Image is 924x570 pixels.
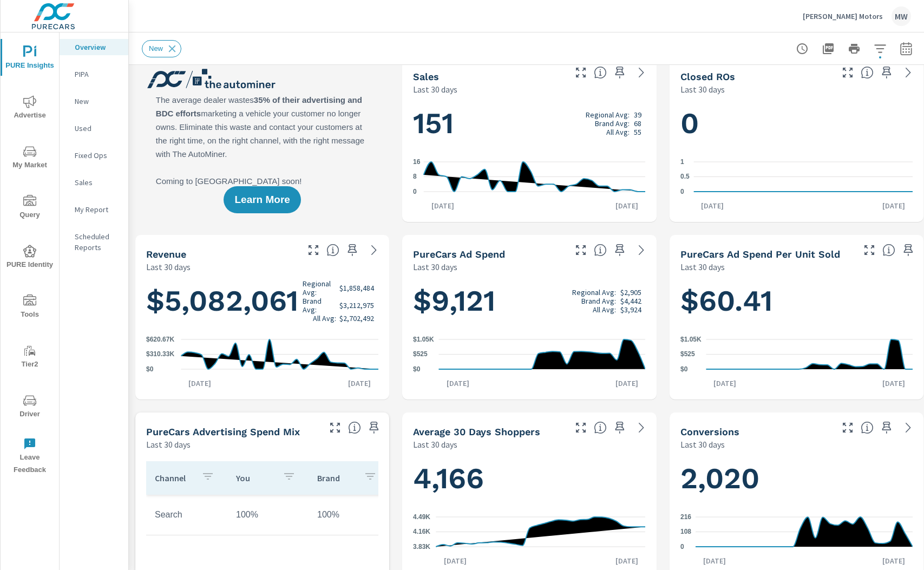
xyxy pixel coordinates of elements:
div: Overview [60,39,128,55]
p: Fixed Ops [75,150,120,161]
div: Scheduled Reports [60,228,128,255]
span: Save this to your personalized report [878,64,895,81]
span: A rolling 30 day total of daily Shoppers on the dealership website, averaged over the selected da... [594,421,607,434]
p: You [236,473,274,483]
span: PURE Insights [4,45,56,72]
p: [DATE] [436,555,474,566]
p: My Report [75,204,120,215]
text: $310.33K [146,351,174,358]
p: Brand Avg: [303,297,336,314]
div: MW [892,6,911,26]
h5: Average 30 Days Shoppers [413,426,540,437]
h5: PureCars Ad Spend Per Unit Sold [680,248,840,260]
text: 1 [680,158,684,166]
h1: 151 [413,105,645,142]
h1: 2,020 [680,460,913,497]
p: $2,702,492 [339,314,374,323]
p: All Avg: [606,128,630,136]
h5: Closed ROs [680,71,735,82]
h5: PureCars Advertising Spend Mix [146,426,300,437]
p: [DATE] [340,378,378,389]
a: See more details in report [365,241,383,259]
div: nav menu [1,32,59,481]
h1: 4,166 [413,460,645,497]
p: $1,858,484 [339,284,374,292]
a: See more details in report [633,64,650,81]
text: 0 [680,543,684,551]
h5: Revenue [146,248,186,260]
td: 100% [227,501,309,528]
p: Regional Avg: [572,288,616,297]
div: Fixed Ops [60,147,128,163]
div: New [60,93,128,109]
span: Save this to your personalized report [611,64,628,81]
p: $3,924 [620,305,641,314]
h5: PureCars Ad Spend [413,248,505,260]
text: $1.05K [680,336,702,343]
h5: Conversions [680,426,739,437]
text: 8 [413,173,417,181]
h1: $9,121 [413,283,645,319]
span: Tools [4,294,56,321]
p: $2,905 [620,288,641,297]
p: Last 30 days [680,438,725,451]
text: 216 [680,513,691,521]
h1: $5,082,061 [146,279,378,323]
button: Print Report [843,38,865,60]
p: 55 [634,128,641,136]
button: Make Fullscreen [839,64,856,81]
h5: Sales [413,71,439,82]
span: Number of Repair Orders Closed by the selected dealership group over the selected time range. [So... [861,66,874,79]
p: [DATE] [706,378,744,389]
p: $3,212,975 [339,301,374,310]
p: Scheduled Reports [75,231,120,253]
span: The number of dealer-specified goals completed by a visitor. [Source: This data is provided by th... [861,421,874,434]
p: Last 30 days [146,260,191,273]
span: Total sales revenue over the selected date range. [Source: This data is sourced from the dealer’s... [326,244,339,257]
td: 100% [309,501,390,528]
p: Used [75,123,120,134]
text: 0.5 [680,173,690,181]
a: See more details in report [633,419,650,436]
span: Advertise [4,95,56,122]
span: Save this to your personalized report [900,241,917,259]
p: Last 30 days [680,83,725,96]
span: My Market [4,145,56,172]
p: All Avg: [593,305,616,314]
button: Make Fullscreen [326,419,344,436]
text: $525 [680,351,695,358]
p: [DATE] [181,378,219,389]
button: Make Fullscreen [861,241,878,259]
p: PIPA [75,69,120,80]
p: 68 [634,119,641,128]
button: Learn More [224,186,300,213]
p: [DATE] [696,555,733,566]
p: [PERSON_NAME] Motors [803,11,883,21]
p: Sales [75,177,120,188]
span: Save this to your personalized report [611,419,628,436]
span: Save this to your personalized report [344,241,361,259]
span: Total cost of media for all PureCars channels for the selected dealership group over the selected... [594,244,607,257]
div: New [142,40,181,57]
a: See more details in report [900,419,917,436]
button: Make Fullscreen [572,64,589,81]
p: [DATE] [693,200,731,211]
button: Make Fullscreen [839,419,856,436]
text: 3.83K [413,543,430,551]
button: Make Fullscreen [572,419,589,436]
p: [DATE] [875,200,913,211]
text: $0 [680,365,688,373]
p: All Avg: [313,314,336,323]
p: Last 30 days [413,260,457,273]
p: Regional Avg: [303,279,336,297]
p: Overview [75,42,120,53]
span: Save this to your personalized report [878,419,895,436]
text: 16 [413,158,421,166]
p: Last 30 days [680,260,725,273]
p: 39 [634,110,641,119]
text: 0 [680,188,684,195]
text: $1.05K [413,336,434,343]
p: New [75,96,120,107]
text: $620.67K [146,336,174,343]
text: $0 [413,365,421,373]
